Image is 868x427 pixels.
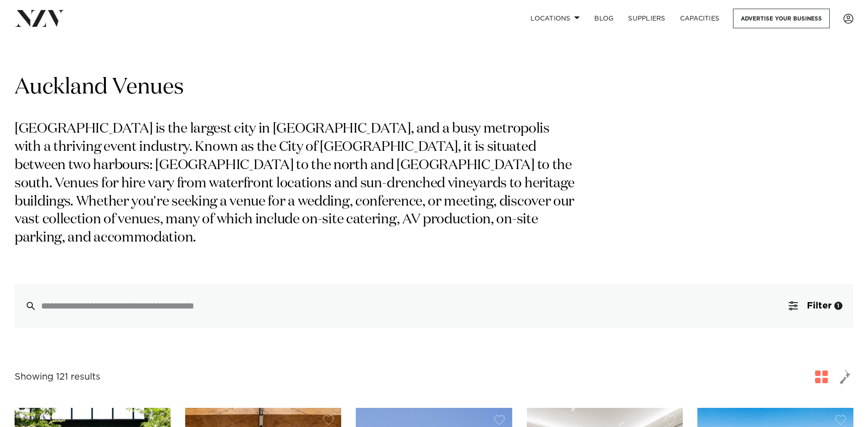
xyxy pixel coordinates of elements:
[587,9,621,28] a: BLOG
[15,370,100,384] div: Showing 121 results
[15,120,578,247] p: [GEOGRAPHIC_DATA] is the largest city in [GEOGRAPHIC_DATA], and a busy metropolis with a thriving...
[733,9,830,28] a: Advertise your business
[807,301,832,310] span: Filter
[523,9,587,28] a: Locations
[778,284,853,328] button: Filter1
[621,9,672,28] a: SUPPLIERS
[834,302,842,310] div: 1
[15,73,853,102] h1: Auckland Venues
[15,10,64,26] img: nzv-logo.png
[673,9,727,28] a: Capacities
